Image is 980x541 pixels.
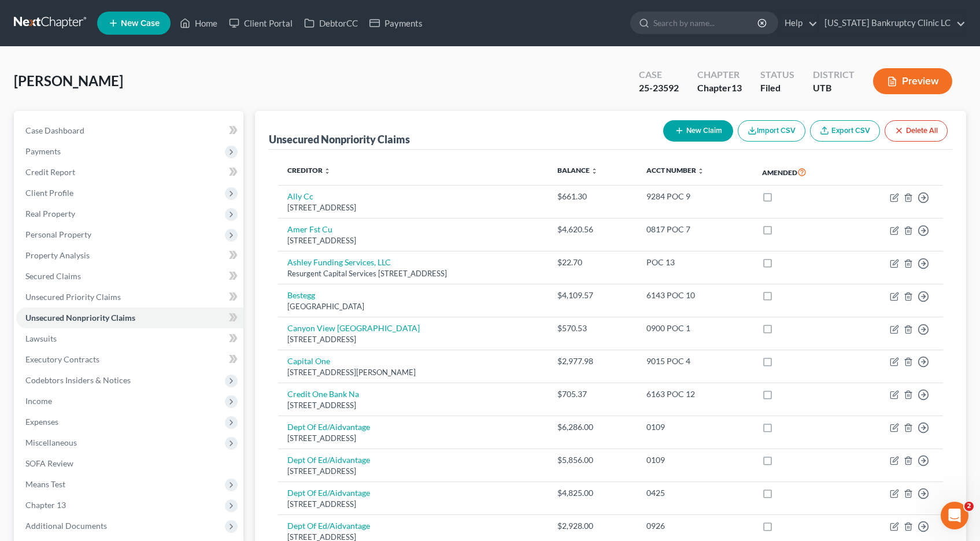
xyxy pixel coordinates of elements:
[663,120,733,142] button: New Claim
[298,13,364,34] a: DebtorCC
[16,162,243,183] a: Credit Report
[364,13,428,34] a: Payments
[16,453,243,474] a: SOFA Review
[646,388,744,400] div: 6163 POC 12
[941,502,968,529] iframe: Intercom live chat
[287,466,539,477] div: [STREET_ADDRESS]
[639,68,679,81] div: Case
[557,421,628,433] div: $6,286.00
[16,349,243,370] a: Executory Contracts
[557,257,628,268] div: $22.70
[646,355,744,367] div: 9015 POC 4
[646,224,744,235] div: 0817 POC 7
[25,500,66,510] span: Chapter 13
[16,307,243,328] a: Unsecured Nonpriority Claims
[646,487,744,499] div: 0425
[287,488,370,498] a: Dept Of Ed/Aidvantage
[731,82,742,93] span: 13
[25,167,75,177] span: Credit Report
[287,334,539,345] div: [STREET_ADDRESS]
[964,502,974,511] span: 2
[697,81,742,95] div: Chapter
[287,235,539,246] div: [STREET_ADDRESS]
[174,13,223,34] a: Home
[591,168,598,175] i: unfold_more
[25,146,61,156] span: Payments
[287,202,539,213] div: [STREET_ADDRESS]
[287,499,539,510] div: [STREET_ADDRESS]
[25,250,90,260] span: Property Analysis
[287,400,539,411] div: [STREET_ADDRESS]
[121,19,160,28] span: New Case
[287,367,539,378] div: [STREET_ADDRESS][PERSON_NAME]
[653,12,759,34] input: Search by name...
[557,191,628,202] div: $661.30
[25,188,73,198] span: Client Profile
[697,168,704,175] i: unfold_more
[697,68,742,81] div: Chapter
[287,257,391,267] a: Ashley Funding Services, LLC
[557,520,628,532] div: $2,928.00
[646,454,744,466] div: 0109
[287,290,315,300] a: Bestegg
[557,355,628,367] div: $2,977.98
[287,268,539,279] div: Resurgent Capital Services [STREET_ADDRESS]
[269,132,410,146] div: Unsecured Nonpriority Claims
[753,159,848,186] th: Amended
[16,328,243,349] a: Lawsuits
[287,433,539,444] div: [STREET_ADDRESS]
[25,396,52,406] span: Income
[287,521,370,531] a: Dept Of Ed/Aidvantage
[646,323,744,334] div: 0900 POC 1
[16,120,243,141] a: Case Dashboard
[287,455,370,465] a: Dept Of Ed/Aidvantage
[760,68,794,81] div: Status
[25,521,107,531] span: Additional Documents
[810,120,880,142] a: Export CSV
[813,68,855,81] div: District
[25,125,84,135] span: Case Dashboard
[25,438,77,447] span: Miscellaneous
[557,487,628,499] div: $4,825.00
[287,356,330,366] a: Capital One
[557,454,628,466] div: $5,856.00
[557,388,628,400] div: $705.37
[25,354,99,364] span: Executory Contracts
[639,81,679,95] div: 25-23592
[646,191,744,202] div: 9284 POC 9
[16,245,243,266] a: Property Analysis
[25,271,81,281] span: Secured Claims
[287,301,539,312] div: [GEOGRAPHIC_DATA]
[25,209,75,218] span: Real Property
[25,417,58,427] span: Expenses
[557,224,628,235] div: $4,620.56
[324,168,331,175] i: unfold_more
[25,292,121,302] span: Unsecured Priority Claims
[287,389,359,399] a: Credit One Bank Na
[557,166,598,175] a: Balance unfold_more
[25,375,131,385] span: Codebtors Insiders & Notices
[873,68,952,94] button: Preview
[557,323,628,334] div: $570.53
[287,191,313,201] a: Ally Cc
[287,323,420,333] a: Canyon View [GEOGRAPHIC_DATA]
[25,458,73,468] span: SOFA Review
[287,422,370,432] a: Dept Of Ed/Aidvantage
[646,166,704,175] a: Acct Number unfold_more
[25,334,57,343] span: Lawsuits
[819,13,966,34] a: [US_STATE] Bankruptcy Clinic LC
[885,120,948,142] button: Delete All
[25,479,65,489] span: Means Test
[813,81,855,95] div: UTB
[14,72,123,89] span: [PERSON_NAME]
[646,290,744,301] div: 6143 POC 10
[738,120,805,142] button: Import CSV
[287,166,331,175] a: Creditor unfold_more
[557,290,628,301] div: $4,109.57
[779,13,818,34] a: Help
[646,520,744,532] div: 0926
[646,421,744,433] div: 0109
[16,287,243,307] a: Unsecured Priority Claims
[25,229,91,239] span: Personal Property
[223,13,298,34] a: Client Portal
